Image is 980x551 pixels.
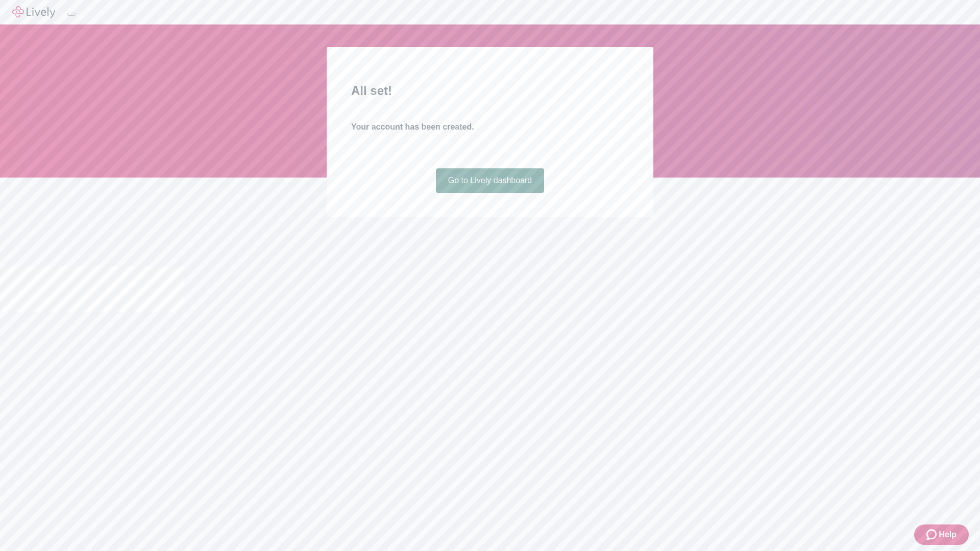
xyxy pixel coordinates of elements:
[436,168,545,193] a: Go to Lively dashboard
[12,6,55,18] img: Lively
[67,13,76,16] button: Log out
[351,82,629,100] h2: All set!
[914,524,969,545] button: Zendesk support iconHelp
[926,529,939,541] svg: Zendesk support icon
[351,121,629,133] h4: Your account has been created.
[939,529,957,541] span: Help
